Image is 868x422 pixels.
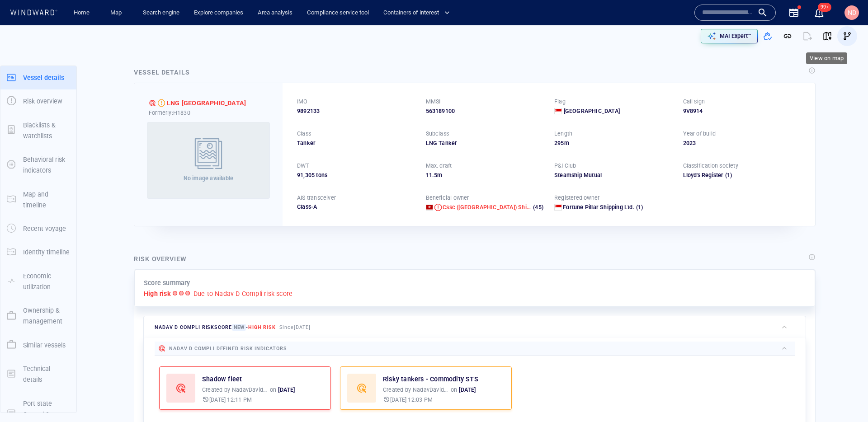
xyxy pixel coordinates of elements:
p: Identity timeline [23,247,70,258]
span: 11 [426,172,432,178]
button: Recent voyage [0,217,76,240]
span: ND [848,9,856,16]
a: Risky tankers - Commodity STS [383,374,478,384]
span: Nadav D Compli defined risk indicators [169,346,287,352]
p: NadavDavidson2 [232,386,268,394]
p: Recent voyage [23,223,66,234]
span: Containers of interest [383,8,450,18]
a: Area analysis [254,5,296,21]
a: Ownership & management [0,311,76,320]
p: Risk overview [23,96,62,107]
p: [DATE] 12:11 PM [209,396,252,404]
a: Cssc ([GEOGRAPHIC_DATA]) Shipping Company Limited (45) [443,203,543,211]
p: Call sign [683,98,705,106]
p: Year of build [683,130,716,138]
div: Lloyd's Register [683,171,724,179]
button: Technical details [0,357,76,392]
span: . [432,172,434,178]
p: Length [554,130,572,138]
a: Port state Control & Casualties [0,409,76,418]
button: Map and timeline [0,183,76,217]
span: m [564,140,569,146]
p: Registered owner [554,194,599,202]
button: MAI Expert™ [701,29,758,43]
button: Containers of interest [380,5,458,21]
span: (45) [532,203,543,211]
span: High risk [248,324,276,330]
p: Flag [554,98,566,106]
p: [DATE] [278,386,295,394]
p: Due to Nadav D Compli risk score [193,288,292,299]
a: Explore companies [190,5,247,21]
div: LNG Tanker [426,139,544,147]
a: Blacklists & watchlists [0,126,76,134]
span: Since [DATE] [279,324,311,330]
div: 9V8914 [683,107,801,115]
span: 295 [554,140,564,146]
p: Vessel details [23,72,64,83]
p: Behavioral risk indicators [23,154,70,176]
p: MAI Expert™ [720,32,751,40]
span: 5 [434,172,437,178]
div: Lloyd's Register [683,171,801,179]
p: P&I Club [554,162,576,170]
button: Map [103,5,132,21]
a: Risk overview [0,97,76,105]
button: Vessel details [0,66,76,89]
p: Similar vessels [23,340,66,351]
span: LNG GENEVA [167,98,246,108]
span: [GEOGRAPHIC_DATA] [564,107,620,115]
span: Fortune Pillar Shipping Ltd. [563,204,635,211]
button: Home [67,5,96,21]
a: Fortune Pillar Shipping Ltd. (1) [563,203,643,211]
p: Ownership & management [23,305,70,327]
button: Behavioral risk indicators [0,148,76,183]
a: Economic utilization [0,277,76,285]
button: Similar vessels [0,333,76,357]
button: Risk overview [0,89,76,113]
button: Visual Link Analysis [837,26,857,46]
div: Risk overview [134,253,187,264]
p: DWT [297,162,309,170]
div: 563189100 [426,107,544,115]
span: 9892133 [297,107,320,115]
p: NadavDavidson2 [413,386,449,394]
div: Formerly: H1830 [149,109,268,117]
div: Tanker [297,139,415,147]
a: Shadow fleet [202,374,242,384]
a: Identity timeline [0,248,76,256]
span: Nadav D Compli risk score - [155,324,276,331]
a: Technical details [0,369,76,378]
span: m [437,172,442,178]
a: Behavioral risk indicators [0,160,76,169]
button: Ownership & management [0,299,76,333]
p: Subclass [426,130,449,138]
span: 99+ [818,3,831,12]
a: Compliance service tool [303,5,373,21]
a: Search engine [139,5,183,21]
iframe: Chat [830,381,861,415]
p: Economic utilization [23,271,70,293]
p: Created by on [383,386,476,394]
p: Beneficial owner [426,194,469,202]
span: Class-A [297,203,317,210]
button: ND [843,4,861,22]
button: Identity timeline [0,240,76,264]
p: Score summary [144,277,190,288]
button: 99+ [814,7,825,18]
div: Moderate risk [158,99,165,107]
p: IMO [297,98,308,106]
p: MMSI [426,98,441,106]
a: Vessel details [0,73,76,81]
span: No image available [184,175,234,182]
div: Nadav D Compli defined risk: high risk [149,99,156,107]
p: AIS transceiver [297,194,336,202]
